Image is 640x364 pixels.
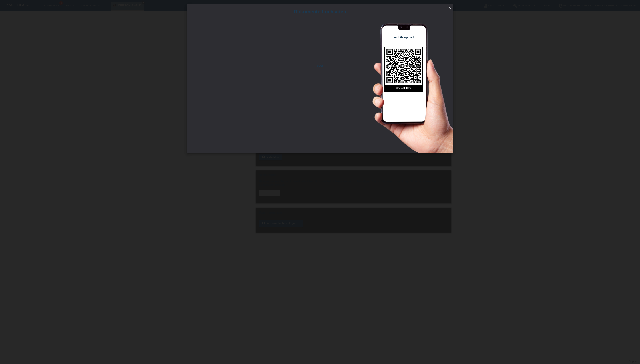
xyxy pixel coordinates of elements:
[312,63,328,68] span: oder
[384,36,423,39] h4: mobile upload
[193,30,312,141] iframe: Upload
[447,6,453,11] a: close
[187,9,453,14] h1: Dokumente hochladen
[448,6,452,10] i: close
[384,85,423,92] h2: scan me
